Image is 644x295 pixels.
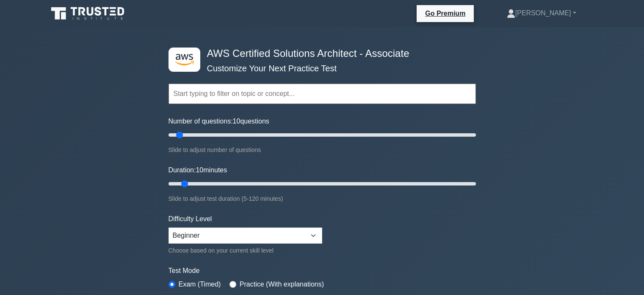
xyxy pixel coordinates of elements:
h4: AWS Certified Solutions Architect - Associate [204,48,434,60]
div: Slide to adjust test duration (5-120 minutes) [169,194,476,204]
span: 10 [196,166,203,174]
span: 10 [233,118,240,125]
label: Duration: minutes [169,165,227,175]
label: Exam (Timed) [179,279,221,289]
label: Test Mode [169,266,476,276]
label: Difficulty Level [169,214,212,224]
div: Slide to adjust number of questions [169,145,476,155]
label: Practice (With explanations) [240,279,324,289]
a: [PERSON_NAME] [486,5,597,22]
a: Go Premium [420,8,470,19]
div: Choose based on your current skill level [169,245,322,256]
input: Start typing to filter on topic or concept... [169,84,476,104]
label: Number of questions: questions [169,116,269,126]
